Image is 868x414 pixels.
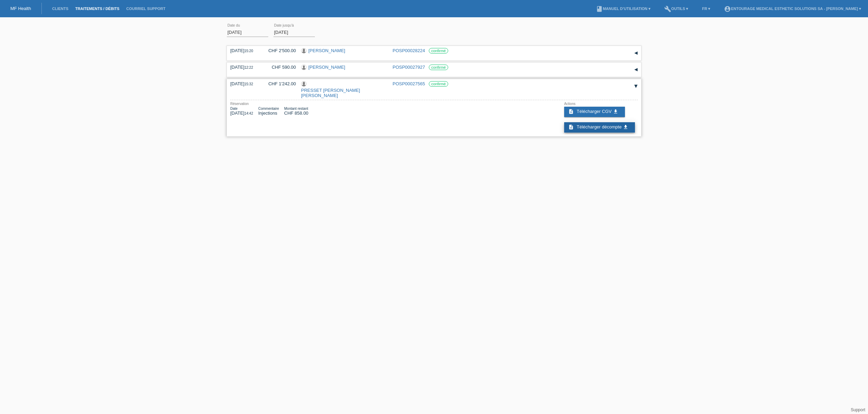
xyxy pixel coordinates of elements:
div: [DATE] [230,65,258,70]
div: étendre/coller [631,65,641,75]
i: book [596,6,603,12]
span: Télécharger décompte [577,124,621,129]
div: Injections [258,107,279,116]
a: buildOutils ▾ [661,7,692,11]
a: account_circleENTOURAGE Medical Esthetic Solutions SA - [PERSON_NAME] ▾ [721,7,865,11]
div: [DATE] [230,107,253,116]
a: bookManuel d’utilisation ▾ [592,7,654,11]
span: 15:20 [244,49,253,53]
div: [DATE] [230,48,258,53]
div: Réservation [230,102,319,106]
span: 12:22 [244,66,253,69]
a: Support [851,407,865,412]
div: CHF 1'242.00 [263,81,296,86]
a: [PERSON_NAME] [308,48,345,53]
span: 15:32 [244,82,253,86]
i: description [568,124,574,130]
a: Traitements / débits [72,7,123,11]
i: account_circle [724,6,731,12]
div: étendre/coller [631,81,641,92]
a: description Télécharger CGV get_app [564,107,625,117]
div: Commentaire [258,107,279,110]
a: POSP00027565 [393,81,425,86]
div: CHF 590.00 [263,65,296,70]
div: Montant restant [284,107,308,110]
a: FR ▾ [698,7,714,11]
a: MF Health [10,6,31,11]
a: Courriel Support [123,7,169,11]
a: PRESSET [PERSON_NAME] [PERSON_NAME] [301,88,360,98]
div: Date [230,107,253,110]
a: Clients [49,7,72,11]
a: POSP00028224 [393,48,425,53]
div: CHF 2'500.00 [263,48,296,53]
span: Télécharger CGV [577,109,611,114]
label: confirmé [429,65,448,70]
span: 14:42 [244,112,253,115]
div: étendre/coller [631,48,641,58]
div: CHF 858.00 [284,107,308,116]
div: Actions [564,102,638,106]
label: confirmé [429,81,448,87]
label: confirmé [429,48,448,54]
a: POSP00027927 [393,65,425,70]
div: [DATE] [230,81,258,86]
i: description [568,109,574,114]
a: description Télécharger décompte get_app [564,122,635,133]
a: [PERSON_NAME] [308,65,345,70]
i: build [664,6,671,12]
i: get_app [623,124,628,130]
i: get_app [613,109,618,114]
